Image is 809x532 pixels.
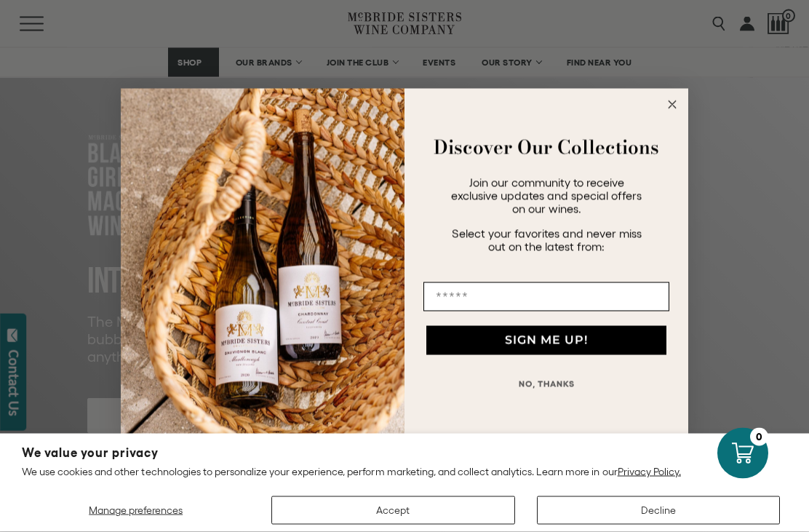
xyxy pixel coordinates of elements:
p: We use cookies and other technologies to personalize your experience, perform marketing, and coll... [22,465,787,478]
button: Decline [537,496,780,525]
a: Privacy Policy. [618,466,681,477]
div: 0 [750,428,768,446]
button: Close dialog [663,96,681,114]
h2: We value your privacy [22,447,787,459]
button: Manage preferences [22,496,250,525]
span: Select your favorites and never miss out on the latest from: [452,227,642,253]
strong: Discover Our Collections [434,133,659,162]
img: 42653730-7e35-4af7-a99d-12bf478283cf.jpeg [121,89,404,444]
span: Manage preferences [89,504,183,516]
input: Email [423,282,669,311]
button: NO, THANKS [423,370,669,399]
span: Join our community to receive exclusive updates and special offers on our wines. [451,176,642,215]
button: Accept [271,496,514,525]
button: SIGN ME UP! [426,326,666,355]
